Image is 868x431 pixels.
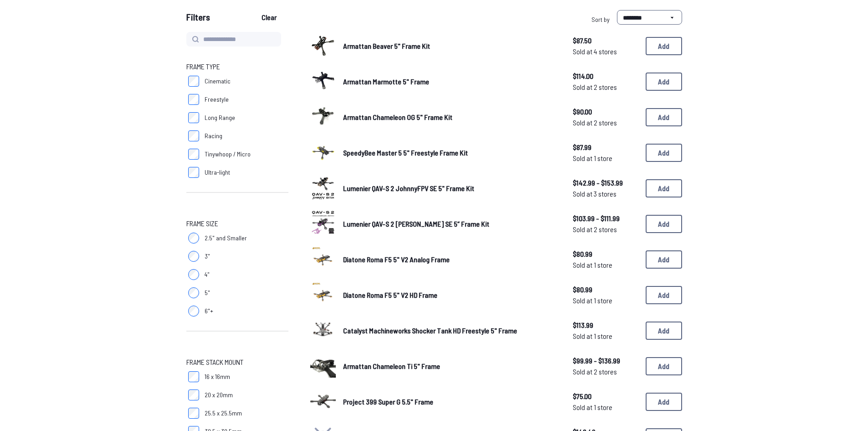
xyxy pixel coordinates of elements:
span: Lumenier QAV-S 2 [PERSON_NAME] SE 5” Frame Kit [343,219,489,228]
a: Armattan Chameleon Ti 5" Frame [343,361,558,372]
button: Add [646,73,682,91]
span: $113.99 [573,320,638,331]
button: Add [646,357,682,375]
span: Frame Stack Mount [186,357,243,368]
span: 2.5" and Smaller [205,234,247,243]
span: Frame Type [186,61,220,72]
span: $80.99 [573,249,638,260]
input: Tinywhoop / Micro [188,149,199,160]
input: 5" [188,287,199,298]
a: image [310,139,336,167]
span: Sold at 2 stores [573,82,638,93]
a: image [310,68,336,96]
input: 3" [188,251,199,262]
span: Ultra-light [205,168,230,177]
img: image [310,317,336,342]
input: 6"+ [188,306,199,317]
select: Sort by [617,10,682,25]
input: 2.5" and Smaller [188,233,199,244]
span: 5" [205,288,210,297]
span: 3" [205,252,210,261]
img: image [310,103,336,129]
span: $142.99 - $153.99 [573,177,638,188]
a: Armattan Chameleon OG 5" Frame Kit [343,112,558,123]
img: image [310,174,336,200]
span: $114.00 [573,71,638,82]
a: Diatone Roma F5 5" V2 HD Frame [343,290,558,301]
a: Lumenier QAV-S 2 [PERSON_NAME] SE 5” Frame Kit [343,218,558,229]
span: Sold at 1 store [573,331,638,342]
a: Armattan Marmotte 5" Frame [343,76,558,87]
input: 25.5 x 25.5mm [188,408,199,419]
button: Add [646,37,682,55]
span: Racing [205,131,222,140]
img: image [310,388,336,413]
a: image [310,245,336,274]
img: image [310,281,336,306]
span: Armattan Marmotte 5" Frame [343,77,429,86]
span: $90.00 [573,106,638,117]
a: Lumenier QAV-S 2 JohnnyFPV SE 5" Frame Kit [343,183,558,194]
span: Diatone Roma F5 5" V2 HD Frame [343,291,437,299]
a: image [310,317,336,345]
input: 16 x 16mm [188,371,199,382]
input: Ultra-light [188,167,199,178]
input: Racing [188,130,199,141]
span: 6"+ [205,306,213,316]
img: image [310,139,336,164]
span: $103.99 - $111.99 [573,213,638,224]
a: image [310,281,336,309]
a: Diatone Roma F5 5" V2 Analog Frame [343,254,558,265]
span: Armattan Chameleon OG 5" Frame Kit [343,113,452,121]
span: Lumenier QAV-S 2 JohnnyFPV SE 5" Frame Kit [343,184,474,192]
a: image [310,388,336,416]
a: Armattan Beaver 5" Frame Kit [343,41,558,52]
img: image [310,352,336,378]
input: Freestyle [188,94,199,105]
span: $87.50 [573,35,638,46]
button: Add [646,215,682,233]
span: Sold at 4 stores [573,46,638,57]
span: Armattan Beaver 5" Frame Kit [343,42,430,50]
span: Project 399 Super G 5.5" Frame [343,397,433,406]
img: image [310,245,336,271]
span: Sold at 1 store [573,260,638,270]
a: image [310,352,336,380]
button: Add [646,144,682,162]
a: Catalyst Machineworks Shocker Tank HD Freestyle 5" Frame [343,325,558,336]
span: Sold at 1 store [573,402,638,413]
input: Cinematic [188,76,199,87]
span: 16 x 16mm [205,372,230,381]
span: Filters [186,10,210,28]
span: 4" [205,270,210,279]
span: Catalyst Machineworks Shocker Tank HD Freestyle 5" Frame [343,326,517,335]
span: $87.99 [573,142,638,153]
span: $75.00 [573,391,638,402]
button: Add [646,108,682,126]
span: Cinematic [205,77,231,86]
span: $99.99 - $136.99 [573,355,638,366]
span: Diatone Roma F5 5" V2 Analog Frame [343,255,450,264]
span: 25.5 x 25.5mm [205,409,242,418]
button: Clear [254,10,284,25]
input: 20 x 20mm [188,389,199,400]
span: Sold at 1 store [573,295,638,306]
span: Freestyle [205,95,229,104]
span: Sold at 2 stores [573,366,638,377]
span: Long Range [205,113,235,122]
span: Armattan Chameleon Ti 5" Frame [343,362,440,370]
span: SpeedyBee Master 5 5" Freestyle Frame Kit [343,148,468,157]
img: image [310,68,336,93]
span: Sort by [591,16,610,23]
a: image [310,103,336,131]
a: Project 399 Super G 5.5" Frame [343,396,558,407]
span: Sold at 1 store [573,153,638,164]
a: image [310,32,336,60]
input: Long Range [188,112,199,123]
button: Add [646,179,682,197]
span: $80.99 [573,284,638,295]
img: image [310,32,336,57]
span: Sold at 3 stores [573,188,638,199]
span: Sold at 2 stores [573,224,638,235]
button: Add [646,286,682,304]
